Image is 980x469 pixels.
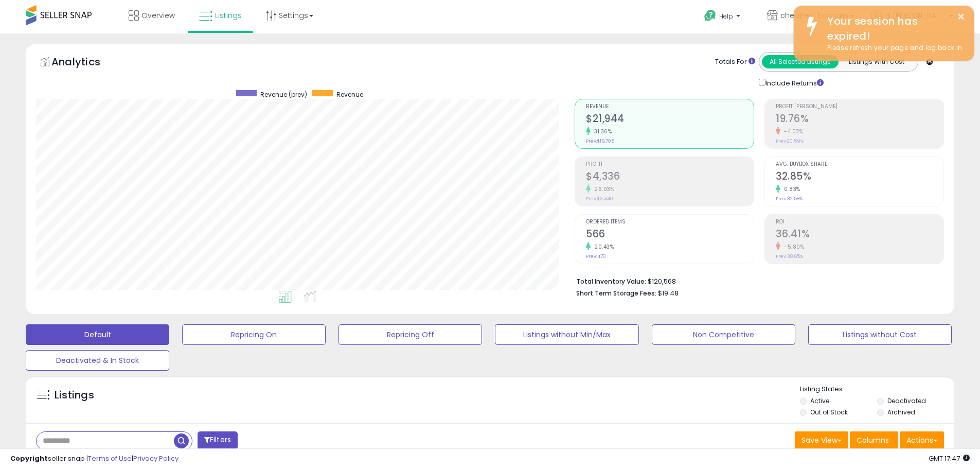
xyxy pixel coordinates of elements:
span: Revenue [336,90,363,99]
button: Repricing On [182,324,326,345]
span: Overview [141,10,175,21]
li: $120,568 [576,274,936,287]
label: Deactivated [887,396,926,405]
span: $19.48 [658,288,679,298]
a: Help [696,2,751,33]
small: -4.03% [780,128,803,135]
button: Columns [850,431,898,449]
span: Revenue [586,104,754,110]
h5: Listings [55,388,94,403]
label: Archived [887,408,915,416]
button: Repricing Off [338,324,482,345]
button: Non Competitive [652,324,795,345]
small: 26.03% [591,185,614,193]
button: Listings With Cost [838,55,915,68]
span: Profit [PERSON_NAME] [776,104,943,110]
small: -5.80% [780,243,804,251]
span: Revenue (prev) [260,90,307,99]
span: cheapest bargain [780,10,847,21]
small: 31.36% [591,128,612,135]
div: Your session has expired! [819,14,966,43]
a: Privacy Policy [133,454,179,463]
small: 0.83% [780,185,800,193]
button: All Selected Listings [762,55,839,68]
div: Include Returns [751,77,836,89]
i: Get Help [704,9,717,22]
span: Avg. Buybox Share [776,162,943,167]
span: 2025-08-11 17:47 GMT [929,454,970,463]
b: Short Term Storage Fees: [576,289,656,298]
span: ROI [776,219,943,225]
p: Listing States: [800,385,954,394]
div: seller snap | | [10,454,179,464]
strong: Copyright [10,454,48,463]
h2: 36.41% [776,228,943,242]
button: Listings without Min/Max [495,324,638,345]
h2: 19.76% [776,113,943,127]
button: Filters [198,431,238,449]
button: Deactivated & In Stock [26,350,169,371]
small: Prev: $16,705 [586,138,614,144]
button: Listings without Cost [808,324,952,345]
button: × [957,10,965,23]
button: Actions [900,431,944,449]
h2: $21,944 [586,113,754,127]
small: 20.43% [591,243,614,251]
h5: Analytics [51,55,120,72]
span: Listings [215,10,242,21]
label: Active [810,396,829,405]
small: Prev: $3,440 [586,196,613,202]
div: Please refresh your page and log back in [819,43,966,53]
h2: 566 [586,228,754,242]
button: Save View [795,431,848,449]
b: Total Inventory Value: [576,277,646,286]
small: Prev: 20.59% [776,138,804,144]
div: Totals For [715,57,755,67]
h2: $4,336 [586,170,754,184]
label: Out of Stock [810,408,848,416]
small: Prev: 470 [586,253,606,259]
button: Default [26,324,169,345]
small: Prev: 32.58% [776,196,803,202]
span: Columns [857,435,889,445]
a: Terms of Use [88,454,132,463]
span: Profit [586,162,754,167]
small: Prev: 38.65% [776,253,803,259]
span: Help [719,12,733,21]
span: Ordered Items [586,219,754,225]
h2: 32.85% [776,170,943,184]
